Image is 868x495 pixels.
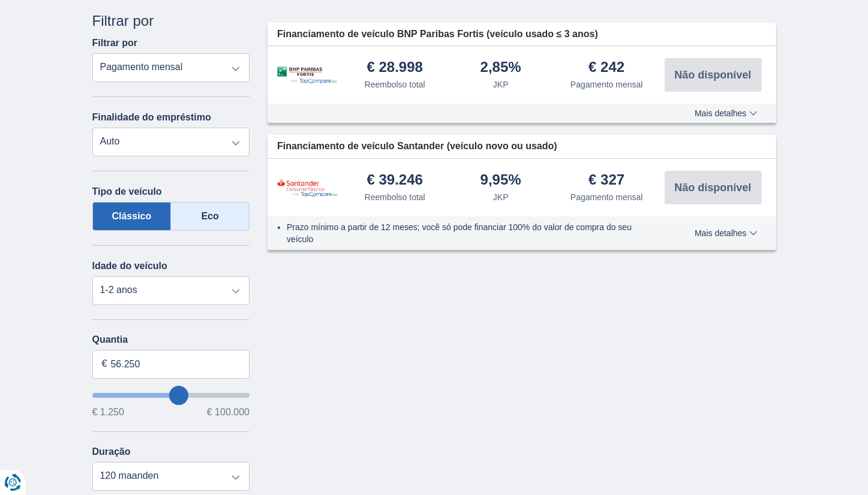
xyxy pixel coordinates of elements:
[287,222,632,244] font: Prazo mínimo a partir de 12 meses; você só pode financiar 100% do valor de compra do seu veículo
[570,80,643,89] font: Pagamento mensal
[102,358,107,369] font: €
[277,179,337,197] img: produto.pl.alt Santander
[207,407,250,417] font: € 100.000
[277,67,337,84] img: produto.pl.alt BNP Paribas Fortis
[493,80,509,89] font: JKP
[365,80,425,89] font: Reembolso total
[480,59,521,75] font: 2,85%
[367,171,423,188] font: € 39.246
[665,171,762,204] button: Não disponível
[92,393,250,398] input: queroPedirEmprestado
[367,59,423,75] font: € 28.998
[665,58,762,92] button: Não disponível
[112,211,151,221] font: Clássico
[92,186,162,197] font: Tipo de veículo
[480,171,521,188] font: 9,95%
[277,29,598,39] font: Financiamento de veículo BNP Paribas Fortis (veículo usado ≤ 3 anos)
[695,228,746,238] font: Mais detalhes
[588,171,624,188] font: € 327
[201,211,218,221] font: Eco
[695,108,746,118] font: Mais detalhes
[92,112,211,122] font: Finalidade do empréstimo
[92,13,154,29] font: Filtrar por
[674,69,751,81] font: Não disponível
[686,108,766,118] button: Mais detalhes
[365,192,425,202] font: Reembolso total
[686,228,766,238] button: Mais detalhes
[277,141,557,151] font: Financiamento de veículo Santander (veículo novo ou usado)
[92,38,138,48] font: Filtrar por
[92,334,128,345] font: Quantia
[674,182,751,194] font: Não disponível
[92,407,124,417] font: € 1.250
[493,192,509,202] font: JKP
[92,261,167,271] font: Idade do veículo
[570,192,643,202] font: Pagamento mensal
[92,446,131,457] font: Duração
[588,59,624,75] font: € 242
